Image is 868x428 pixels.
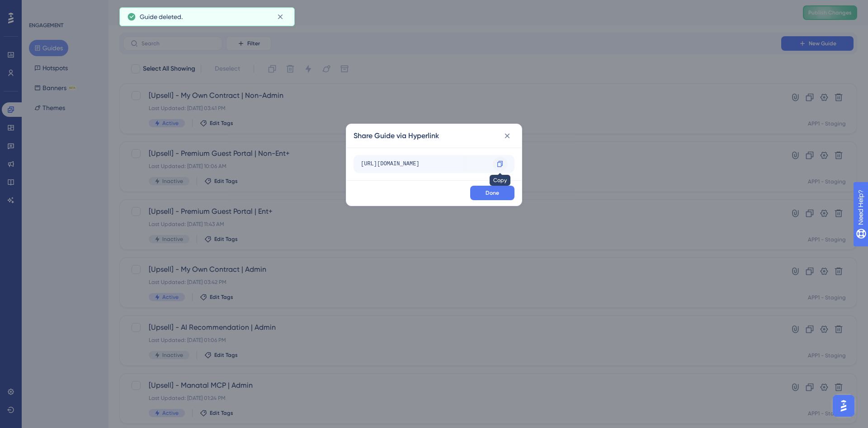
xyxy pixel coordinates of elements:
[361,157,489,171] div: [URL][DOMAIN_NAME]
[486,189,499,197] span: Done
[830,392,857,419] iframe: UserGuiding AI Assistant Launcher
[140,11,183,22] span: Guide deleted.
[354,130,439,141] h2: Share Guide via Hyperlink
[21,2,57,13] span: Need Help?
